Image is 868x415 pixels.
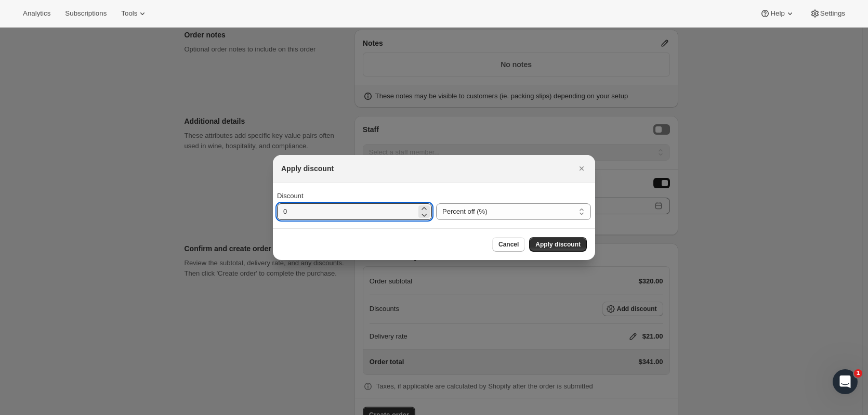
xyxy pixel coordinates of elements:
[574,161,589,176] button: Close
[535,240,581,249] span: Apply discount
[820,9,845,18] span: Settings
[804,6,851,21] button: Settings
[115,6,154,21] button: Tools
[529,237,587,252] button: Apply discount
[281,163,334,174] h2: Apply discount
[498,240,519,249] span: Cancel
[492,237,525,252] button: Cancel
[770,9,784,18] span: Help
[59,6,113,21] button: Subscriptions
[65,9,107,18] span: Subscriptions
[833,369,858,394] iframe: Intercom live chat
[277,192,304,200] span: Discount
[17,6,57,21] button: Analytics
[754,6,801,21] button: Help
[121,9,137,18] span: Tools
[23,9,50,18] span: Analytics
[854,369,862,378] span: 1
